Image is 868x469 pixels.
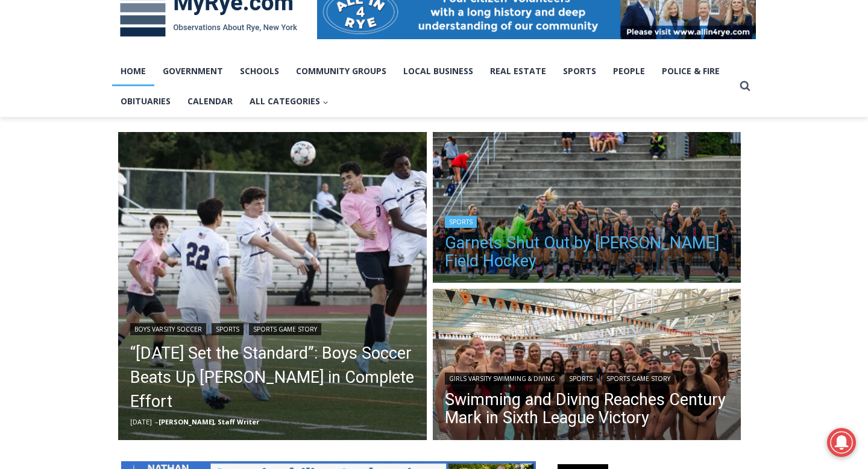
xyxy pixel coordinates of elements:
[445,370,729,385] div: | |
[212,323,244,335] a: Sports
[130,321,415,335] div: | |
[159,417,259,426] a: [PERSON_NAME], Staff Writer
[602,373,675,385] a: Sports Game Story
[288,56,395,86] a: Community Groups
[565,373,597,385] a: Sports
[141,102,146,114] div: 6
[734,75,756,97] button: View Search Form
[130,417,152,426] time: [DATE]
[605,56,653,86] a: People
[445,234,729,270] a: Garnets Shut Out by [PERSON_NAME] Field Hockey
[482,56,555,86] a: Real Estate
[1,120,180,150] a: [PERSON_NAME] Read Sanctuary Fall Fest: [DATE]
[231,56,288,86] a: Schools
[130,323,206,335] a: Boys Varsity Soccer
[118,132,427,441] img: (PHOTO: Rye Boys Soccer's Eddie Kehoe (#9 pink) goes up for a header against Pelham on October 8,...
[433,132,741,286] a: Read More Garnets Shut Out by Horace Greeley Field Hockey
[127,102,132,114] div: 4
[112,56,734,117] nav: Primary Navigation
[315,120,559,147] span: Intern @ [DOMAIN_NAME]
[112,56,154,86] a: Home
[653,56,728,86] a: Police & Fire
[10,121,160,149] h4: [PERSON_NAME] Read Sanctuary Fall Fest: [DATE]
[118,132,427,441] a: Read More “Today Set the Standard”: Boys Soccer Beats Up Pelham in Complete Effort
[290,117,584,150] a: Intern @ [DOMAIN_NAME]
[445,373,559,385] a: Girls Varsity Swimming & Diving
[130,341,415,414] a: “[DATE] Set the Standard”: Boys Soccer Beats Up [PERSON_NAME] in Complete Effort
[135,102,138,114] div: /
[154,56,231,86] a: Government
[155,417,159,426] span: –
[395,56,482,86] a: Local Business
[304,1,570,117] div: "[PERSON_NAME] and I covered the [DATE] Parade, which was a really eye opening experience as I ha...
[433,289,741,443] a: Read More Swimming and Diving Reaches Century Mark in Sixth League Victory
[445,216,477,228] a: Sports
[179,86,241,116] a: Calendar
[445,391,729,427] a: Swimming and Diving Reaches Century Mark in Sixth League Victory
[433,132,741,286] img: (PHOTO: The Rye Field Hockey team celebrating on September 16, 2025. Credit: Maureen Tsuchida.)
[241,86,337,116] button: Child menu of All Categories
[127,36,162,99] div: Live Music
[249,323,321,335] a: Sports Game Story
[555,56,605,86] a: Sports
[433,289,741,443] img: (PHOTO: The Rye - Rye Neck - Blind Brook Swim and Dive team from a victory on September 19, 2025....
[112,86,179,116] a: Obituaries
